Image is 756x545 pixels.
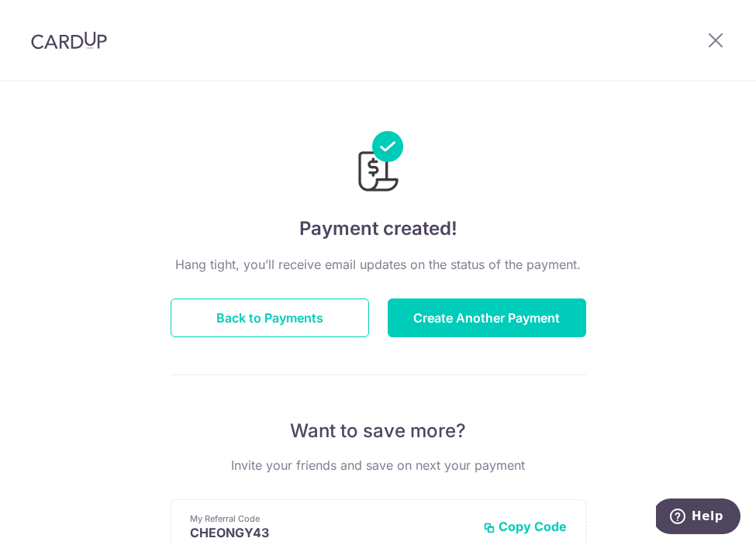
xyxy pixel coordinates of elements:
p: CHEONGY43 [190,525,471,540]
p: Invite your friends and save on next your payment [171,456,586,474]
button: Back to Payments [171,298,369,337]
button: Create Another Payment [388,298,586,337]
p: My Referral Code [190,512,471,525]
p: Want to save more? [171,419,586,443]
img: Payments [354,131,403,196]
button: Copy Code [483,519,567,534]
p: Hang tight, you’ll receive email updates on the status of the payment. [171,255,586,274]
img: CardUp [31,31,107,50]
iframe: Opens a widget where you can find more information [656,498,740,537]
h4: Payment created! [171,215,586,243]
